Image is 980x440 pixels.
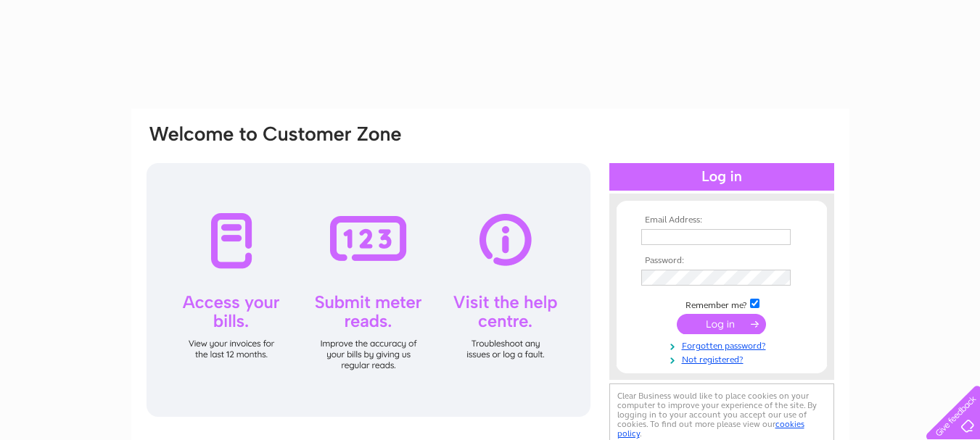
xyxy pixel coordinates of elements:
[638,296,806,311] td: Remember me?
[617,419,804,439] a: cookies policy
[641,352,806,365] a: Not registered?
[677,314,766,334] input: Submit
[641,338,806,352] a: Forgotten password?
[638,256,806,266] th: Password:
[638,215,806,225] th: Email Address:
